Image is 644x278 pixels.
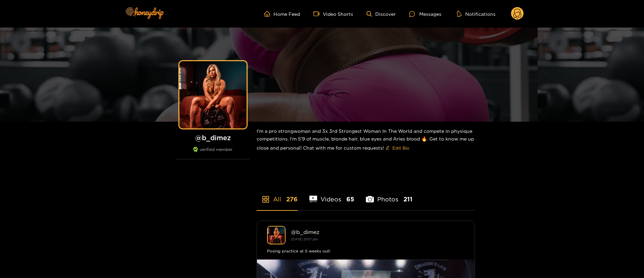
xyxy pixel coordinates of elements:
[392,145,409,151] span: Edit Bio
[291,229,465,235] div: @ b_dimez
[409,10,441,18] div: Messages
[313,11,323,17] span: video-camera
[403,195,413,203] span: 211
[257,122,475,159] div: I'm a pro strongwoman and 3x 3rd Strongest Woman In The World and compete in physique competition...
[309,180,354,210] li: Videos
[264,11,273,17] span: home
[346,195,354,203] span: 65
[264,11,300,17] a: Home Feed
[455,10,498,17] button: Notifications
[176,147,250,159] div: verified member
[176,133,250,142] h1: @ b_dimez
[286,195,298,203] span: 276
[262,195,270,203] span: appstore
[267,248,465,254] div: Posing practice at 5 weeks out!
[366,180,413,210] li: Photos
[267,226,286,244] img: b_dimez
[257,180,298,210] li: All
[313,11,353,17] a: Video Shorts
[384,143,411,153] button: editEdit Bio
[367,11,396,17] a: Discover
[291,237,318,241] small: [DATE] 21:07 pm
[385,146,390,151] span: edit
